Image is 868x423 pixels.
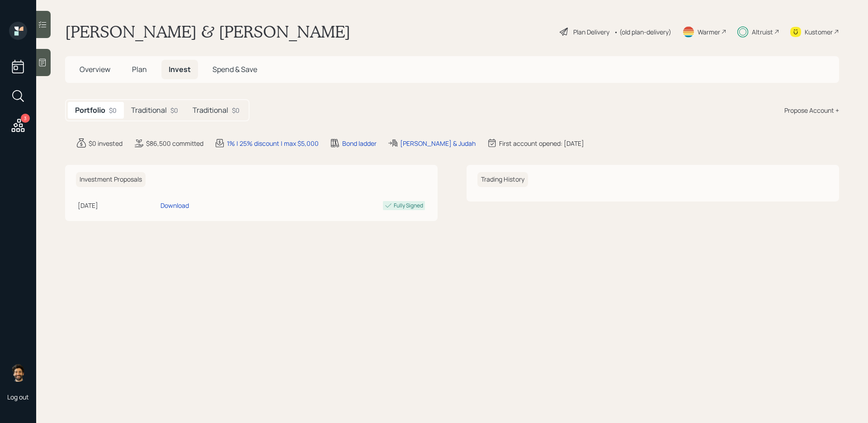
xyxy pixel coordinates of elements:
div: Propose Account + [784,106,839,115]
div: Kustomer [805,27,833,37]
span: Spend & Save [212,64,257,74]
div: Fully Signed [394,202,423,210]
h1: [PERSON_NAME] & [PERSON_NAME] [65,22,350,42]
div: Bond ladder [342,139,377,148]
div: 1% | 25% discount | max $5,000 [227,139,319,148]
h5: Traditional [193,106,228,115]
div: • (old plan-delivery) [614,27,671,37]
div: 3 [21,114,30,123]
div: $0 [170,106,178,115]
span: Invest [169,64,191,74]
h6: Trading History [477,172,528,187]
h5: Traditional [131,106,167,115]
img: eric-schwartz-headshot.png [9,364,27,382]
h5: Portfolio [75,106,105,115]
span: Overview [80,64,110,74]
div: $0 [232,106,240,115]
span: Plan [132,64,147,74]
div: Warmer [698,27,720,37]
div: $86,500 committed [146,139,203,148]
div: [DATE] [78,201,157,210]
div: First account opened: [DATE] [499,139,584,148]
div: Download [160,201,189,210]
h6: Investment Proposals [76,172,146,187]
div: $0 [109,106,117,115]
div: Altruist [752,27,773,37]
div: $0 invested [89,139,123,148]
div: [PERSON_NAME] & Judah [400,139,476,148]
div: Plan Delivery [573,27,609,37]
div: Log out [7,393,29,401]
